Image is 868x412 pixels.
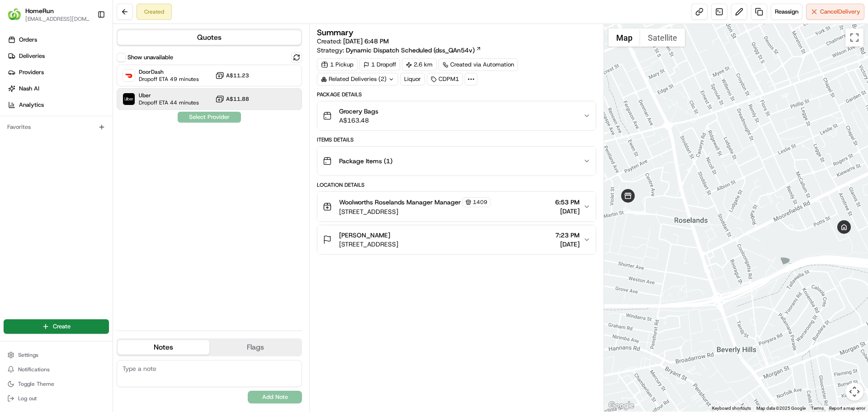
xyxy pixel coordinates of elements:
[19,68,44,76] span: Providers
[4,392,109,405] button: Log out
[127,53,173,62] label: Show unavailable
[806,4,864,20] button: CancelDelivery
[18,380,54,388] span: Toggle Theme
[402,58,437,71] div: 2.6 km
[4,363,109,376] button: Notifications
[25,6,54,15] button: HomeRun
[4,120,109,134] div: Favorites
[339,231,390,240] span: [PERSON_NAME]
[346,46,475,55] span: Dynamic Dispatch Scheduled (dss_QAn54v)
[439,58,518,71] a: Created via Automation
[18,366,50,373] span: Notifications
[771,4,802,20] button: Reassign
[473,199,487,206] span: 1409
[4,349,109,361] button: Settings
[317,58,358,71] div: 1 Pickup
[317,37,389,46] span: Created:
[4,33,113,47] a: Orders
[139,92,199,99] span: Uber
[829,406,865,411] a: Report a map error
[317,46,481,55] div: Strategy:
[7,7,22,22] img: HomeRun
[555,207,580,216] span: [DATE]
[339,198,461,207] span: Woolworths Roselands Manager Manager
[555,240,580,249] span: [DATE]
[19,52,45,60] span: Deliveries
[4,65,113,80] a: Providers
[317,91,596,98] div: Package Details
[215,95,249,104] button: A$11.88
[427,73,463,85] div: CDPM1
[317,73,398,85] div: Related Deliveries (2)
[606,400,636,412] img: Google
[139,99,199,106] span: Dropoff ETA 44 minutes
[346,46,481,55] a: Dynamic Dispatch Scheduled (dss_QAn54v)
[118,340,209,355] button: Notes
[226,95,249,103] span: A$11.88
[19,36,37,44] span: Orders
[4,49,113,63] a: Deliveries
[775,8,798,16] span: Reassign
[317,147,595,175] button: Package Items (1)
[4,81,113,96] a: Nash AI
[606,400,636,412] a: Open this area in Google Maps (opens a new window)
[712,405,751,412] button: Keyboard shortcuts
[339,156,392,166] span: Package Items ( 1 )
[53,322,71,331] span: Create
[820,8,860,16] span: Cancel Delivery
[555,198,580,207] span: 6:53 PM
[18,395,37,402] span: Log out
[359,58,400,71] div: 1 Dropoff
[4,4,94,25] button: HomeRunHomeRun[EMAIL_ADDRESS][DOMAIN_NAME]
[317,101,595,130] button: Grocery BagsA$163.48
[4,98,113,112] a: Analytics
[756,406,806,411] span: Map data ©2025 Google
[317,192,595,222] button: Woolworths Roselands Manager Manager1409[STREET_ADDRESS]6:53 PM[DATE]
[215,71,249,80] button: A$11.23
[317,181,596,189] div: Location Details
[339,240,398,249] span: [STREET_ADDRESS]
[317,225,595,254] button: [PERSON_NAME][STREET_ADDRESS]7:23 PM[DATE]
[123,93,135,105] img: Uber
[317,28,354,37] h3: Summary
[25,15,90,23] button: [EMAIL_ADDRESS][DOMAIN_NAME]
[343,37,389,45] span: [DATE] 6:48 PM
[4,319,109,334] button: Create
[609,28,640,47] button: Show street map
[640,28,685,47] button: Show satellite imagery
[845,383,863,401] button: Map camera controls
[226,72,249,79] span: A$11.23
[19,101,44,109] span: Analytics
[139,76,199,83] span: Dropoff ETA 49 minutes
[209,340,301,355] button: Flags
[18,351,38,359] span: Settings
[317,136,596,143] div: Items Details
[4,378,109,390] button: Toggle Theme
[400,73,425,85] div: Liquor
[19,85,39,93] span: Nash AI
[811,406,824,411] a: Terms (opens in new tab)
[339,107,378,116] span: Grocery Bags
[139,68,199,76] span: DoorDash
[118,30,301,45] button: Quotes
[339,116,378,125] span: A$163.48
[123,70,135,81] img: DoorDash
[555,231,580,240] span: 7:23 PM
[339,207,491,216] span: [STREET_ADDRESS]
[845,28,863,47] button: Toggle fullscreen view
